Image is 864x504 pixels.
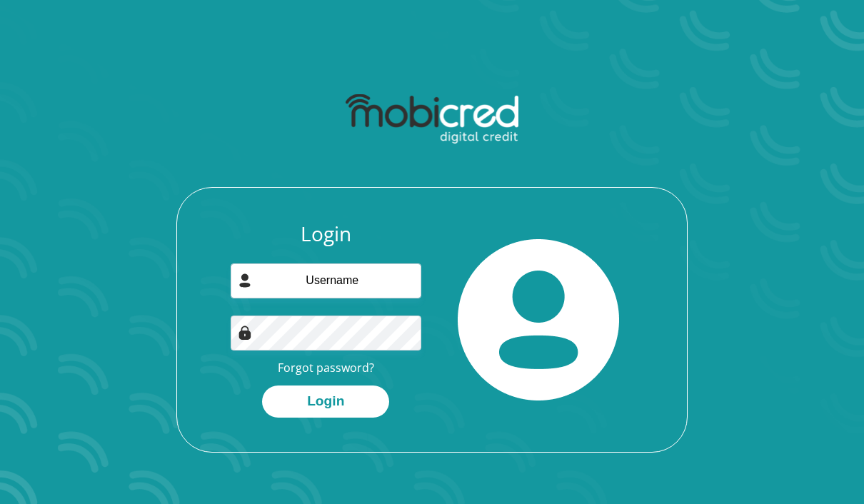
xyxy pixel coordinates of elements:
img: Image [238,326,252,340]
a: Forgot password? [278,360,374,376]
input: Username [231,263,422,298]
img: user-icon image [238,273,252,288]
button: Login [262,385,389,418]
img: mobicred logo [346,94,518,144]
h3: Login [231,222,422,246]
